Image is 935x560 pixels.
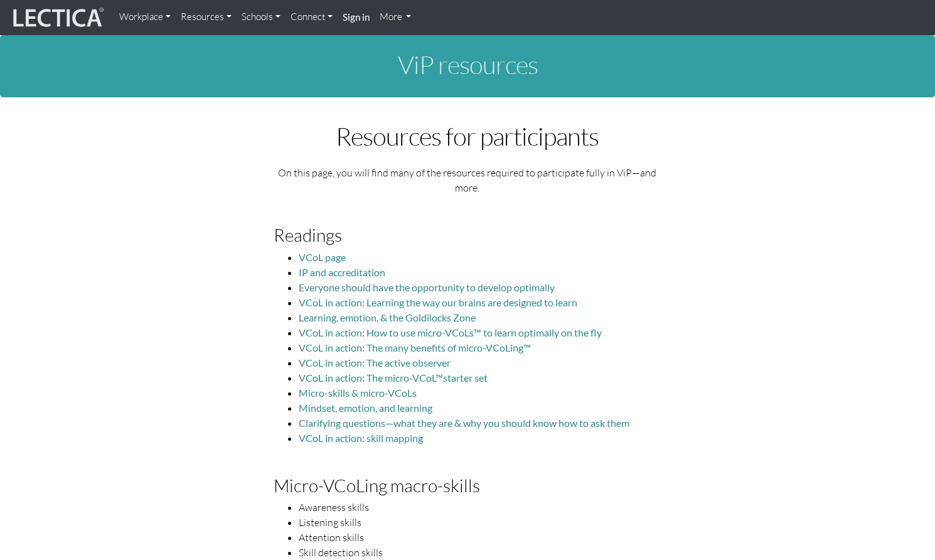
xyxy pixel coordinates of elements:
a: More [375,5,417,30]
a: Learning, emotion, & the Goldilocks Zone [299,311,476,323]
li: Skill detection skills [299,545,661,560]
a: Mindset, emotion, and learning [299,402,432,414]
a: VCoL in action: Learning the way our brains are designed to learn [299,296,577,308]
strong: Sign in [343,11,370,23]
a: Connect [286,5,338,30]
a: Workplace [114,5,176,30]
a: VCoL in action: The micro-VCoL [299,372,435,384]
a: VCoL in action: The many benefits of micro-VCoLing [299,342,523,353]
a: IP and accreditation [299,266,385,278]
h3: Micro-VCoLing macro-skills [274,476,661,495]
a: Micro-skills & micro-VCoLs [299,387,417,399]
p: On this page, you will find many of the resources required to participate fully in ViP—and more. [274,165,661,195]
img: lecticalive [10,6,104,30]
a: starter set [443,372,488,384]
a: VCoL in action: skill mapping [299,432,423,444]
a: VCoL in action: How to use micro-VCoLs™ to learn optimally on the fly [299,326,602,338]
a: VCoL in action: The active observer [299,357,451,369]
h1: Resources for participants [274,122,661,150]
li: Attention skills [299,530,661,545]
a: Sign in [338,5,375,30]
a: ™ [435,372,443,384]
h3: Readings [274,225,661,245]
a: ™ [523,342,531,353]
li: Listening skills [299,515,661,530]
li: Awareness skills [299,500,661,515]
a: Everyone should have the opportunity to develop optimally [299,281,555,293]
a: Clarifying questions—what they are & why you should know how to ask them [299,417,629,429]
a: Schools [237,5,286,30]
a: VCoL page [299,251,346,263]
a: Resources [176,5,237,30]
h1: ViP resources [119,51,816,78]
